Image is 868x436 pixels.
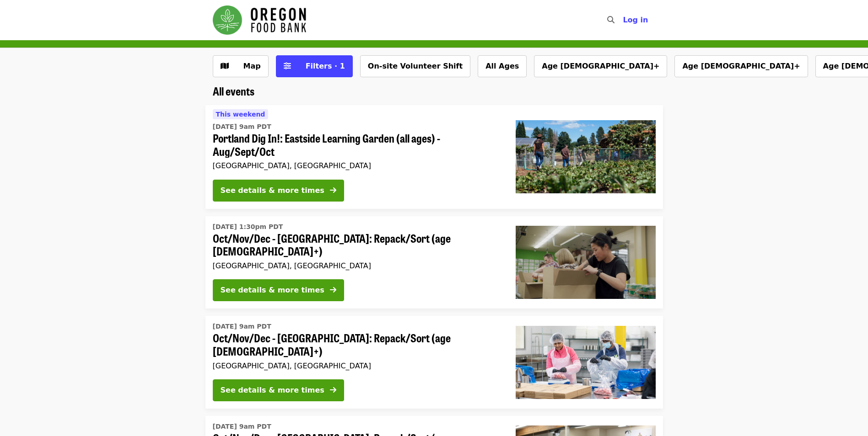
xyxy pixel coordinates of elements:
[213,362,501,370] div: [GEOGRAPHIC_DATA], [GEOGRAPHIC_DATA]
[478,55,527,77] button: All Ages
[213,161,501,170] div: [GEOGRAPHIC_DATA], [GEOGRAPHIC_DATA]
[516,120,656,193] img: Portland Dig In!: Eastside Learning Garden (all ages) - Aug/Sept/Oct organized by Oregon Food Bank
[221,285,324,296] div: See details & more times
[221,62,229,70] i: map icon
[284,62,291,70] i: sliders-h icon
[213,322,271,331] time: [DATE] 9am PDT
[213,379,344,401] button: See details & more times
[213,232,501,258] span: Oct/Nov/Dec - [GEOGRAPHIC_DATA]: Repack/Sort (age [DEMOGRAPHIC_DATA]+)
[534,55,667,77] button: Age [DEMOGRAPHIC_DATA]+
[216,111,265,118] span: This weekend
[674,55,808,77] button: Age [DEMOGRAPHIC_DATA]+
[330,286,336,294] i: arrow-right icon
[330,386,336,394] i: arrow-right icon
[213,55,269,77] button: Show map view
[213,222,283,232] time: [DATE] 1:30pm PDT
[205,105,663,209] a: See details for "Portland Dig In!: Eastside Learning Garden (all ages) - Aug/Sept/Oct"
[213,261,501,270] div: [GEOGRAPHIC_DATA], [GEOGRAPHIC_DATA]
[620,9,627,31] input: Search
[615,11,655,29] button: Log in
[516,326,656,399] img: Oct/Nov/Dec - Beaverton: Repack/Sort (age 10+) organized by Oregon Food Bank
[213,132,501,158] span: Portland Dig In!: Eastside Learning Garden (all ages) - Aug/Sept/Oct
[213,180,344,202] button: See details & more times
[205,216,663,309] a: See details for "Oct/Nov/Dec - Portland: Repack/Sort (age 8+)"
[213,331,501,358] span: Oct/Nov/Dec - [GEOGRAPHIC_DATA]: Repack/Sort (age [DEMOGRAPHIC_DATA]+)
[213,422,271,431] time: [DATE] 9am PDT
[205,316,663,409] a: See details for "Oct/Nov/Dec - Beaverton: Repack/Sort (age 10+)"
[306,62,345,70] span: Filters · 1
[213,122,271,132] time: [DATE] 9am PDT
[623,16,648,24] span: Log in
[330,186,336,195] i: arrow-right icon
[213,83,254,99] span: All events
[221,385,324,396] div: See details & more times
[213,5,306,35] img: Oregon Food Bank - Home
[607,16,615,24] i: search icon
[276,55,353,77] button: Filters (1 selected)
[243,62,261,70] span: Map
[221,185,324,196] div: See details & more times
[213,279,344,301] button: See details & more times
[360,55,470,77] button: On-site Volunteer Shift
[516,226,656,299] img: Oct/Nov/Dec - Portland: Repack/Sort (age 8+) organized by Oregon Food Bank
